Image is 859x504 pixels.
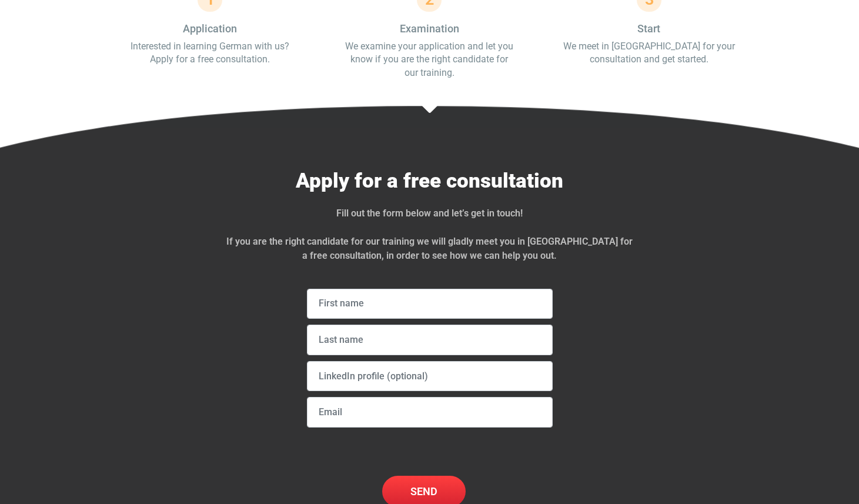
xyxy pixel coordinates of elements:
[307,289,553,319] input: First name
[563,24,735,34] h3: Start
[307,325,553,355] input: Last name
[343,40,516,79] p: We examine your application and let you know if you are the right candidate for our training.
[124,24,296,34] h3: Application
[563,40,735,66] p: We meet in [GEOGRAPHIC_DATA] for your consultation and get started.
[225,235,634,263] p: If you are the right candidate for our training we will gladly meet you in [GEOGRAPHIC_DATA] for ...
[124,40,296,66] p: Interested in learning German with us? Apply for a free consultation.
[225,168,634,195] h2: Apply for a free consultation
[343,24,516,34] h3: Examination
[307,361,553,392] input: LinkedIn profile (optional)
[307,397,553,428] input: Email
[225,206,634,221] p: Fill out the form below and let’s get in touch!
